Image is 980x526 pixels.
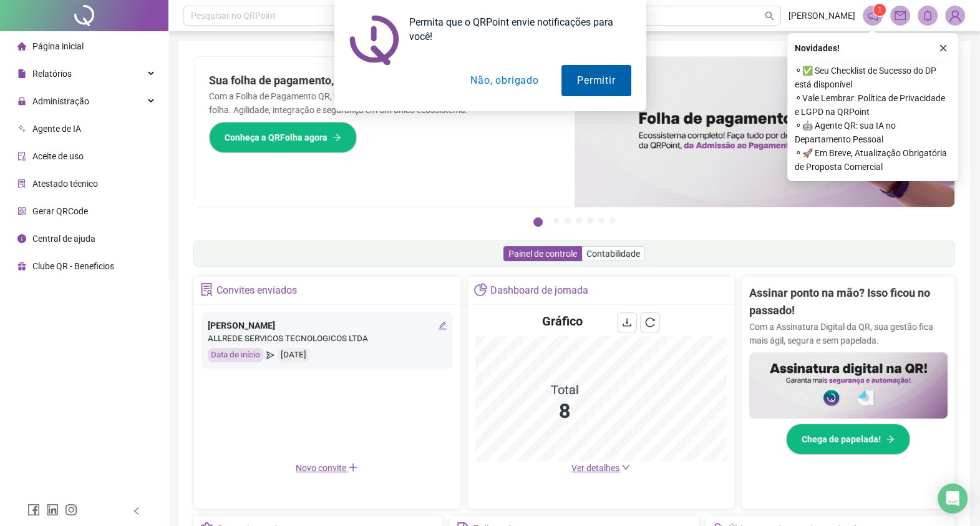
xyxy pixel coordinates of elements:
[32,151,84,161] span: Aceite de uso
[296,463,358,473] span: Novo convite
[208,348,263,362] div: Data de início
[565,217,571,224] button: 3
[622,317,632,327] span: download
[208,319,447,332] div: [PERSON_NAME]
[561,65,631,96] button: Permitir
[575,57,955,207] img: banner%2F8d14a306-6205-4263-8e5b-06e9a85ad873.png
[349,15,399,65] img: notification icon
[576,217,582,224] button: 4
[27,504,40,516] span: facebook
[208,332,447,345] div: ALLREDE SERVICOS TECNOLOGICOS LTDA
[200,283,213,296] span: solution
[32,261,114,271] span: Clube QR - Beneficios
[65,504,77,516] span: instagram
[32,124,81,134] span: Agente de IA
[225,131,327,144] span: Conheça a QRFolha agora
[216,280,297,301] div: Convites enviados
[571,463,619,473] span: Ver detalhes
[886,435,895,444] span: arrow-right
[266,348,274,362] span: send
[795,146,951,174] span: ⚬ 🚀 Em Breve, Atualização Obrigatória de Proposta Comercial
[553,217,560,224] button: 2
[795,119,951,146] span: ⚬ 🤖 Agente QR: sua IA no Departamento Pessoal
[786,424,910,455] button: Chega de papelada!
[474,283,487,296] span: pie-chart
[455,65,554,96] button: Não, obrigado
[749,284,948,320] h2: Assinar ponto na mão? Isso ficou no passado!
[571,463,630,473] a: Ver detalhes down
[749,352,948,419] img: banner%2F02c71560-61a6-44d4-94b9-c8ab97240462.png
[621,463,630,472] span: down
[542,312,583,330] h4: Gráfico
[490,280,588,301] div: Dashboard de jornada
[132,507,141,515] span: left
[533,217,543,227] button: 1
[609,217,616,224] button: 7
[32,179,98,189] span: Atestado técnico
[645,317,655,327] span: reload
[17,262,26,270] span: gift
[749,320,948,347] p: Com a Assinatura Digital da QR, sua gestão fica mais ágil, segura e sem papelada.
[46,504,59,516] span: linkedin
[32,206,88,216] span: Gerar QRCode
[598,217,604,224] button: 6
[209,122,357,153] button: Conheça a QRFolha agora
[332,133,341,142] span: arrow-right
[399,15,631,44] div: Permita que o QRPoint envie notificações para você!
[438,321,447,330] span: edit
[348,462,358,472] span: plus
[32,234,95,244] span: Central de ajuda
[17,179,26,188] span: solution
[17,234,26,243] span: info-circle
[17,152,26,161] span: audit
[17,207,26,216] span: qrcode
[278,348,309,362] div: [DATE]
[587,217,593,224] button: 5
[938,484,968,514] div: Open Intercom Messenger
[586,249,640,259] span: Contabilidade
[802,432,881,446] span: Chega de papelada!
[508,249,577,259] span: Painel de controle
